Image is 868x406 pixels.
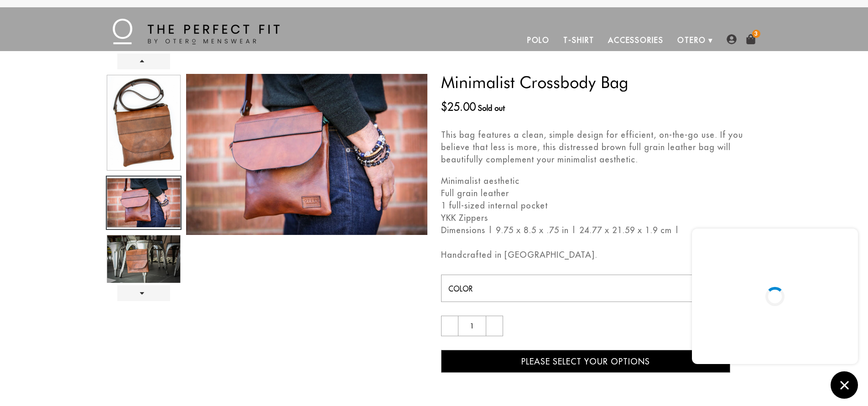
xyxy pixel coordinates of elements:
[107,75,180,170] img: otero menswear minimalist crossbody leather bag
[727,34,737,44] img: user-account-icon.png
[441,187,763,199] li: Full grain leather
[117,53,170,69] a: Prev
[107,235,180,284] img: simplistic leather crossbody bag
[601,29,670,51] a: Accessories
[106,176,182,230] a: full grain leather crossbody bag
[441,224,763,236] li: Dimensions | 9.75 x 8.5 x .75 in | 24.77 x 21.59 x 1.9 cm |
[441,74,763,90] h3: Minimalist Crossbody Bag
[186,74,427,235] img: full grain leather crossbody bag
[746,34,756,44] a: 3
[117,285,170,301] a: Next
[746,34,756,44] img: shopping-bag-icon.png
[441,99,476,115] ins: $25.00
[113,19,280,44] img: The Perfect Fit - by Otero Menswear - Logo
[441,199,763,212] li: 1 full-sized internal pocket
[441,249,763,261] p: Handcrafted in [GEOGRAPHIC_DATA].
[441,350,731,373] button: Please Select Your Options
[556,29,601,51] a: T-Shirt
[106,73,182,173] a: otero menswear minimalist crossbody leather bag
[478,104,505,113] span: Sold out
[441,175,763,187] li: Minimalist aesthetic
[441,129,763,166] p: This bag features a clean, simple design for efficient, on-the-go use. If you believe that less i...
[106,233,182,287] a: simplistic leather crossbody bag
[752,30,760,38] span: 3
[441,212,763,224] li: YKK Zippers
[670,29,713,51] a: Otero
[520,29,557,51] a: Polo
[689,229,861,399] inbox-online-store-chat: Shopify online store chat
[107,178,180,227] img: full grain leather crossbody bag
[521,356,650,367] span: Please Select Your Options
